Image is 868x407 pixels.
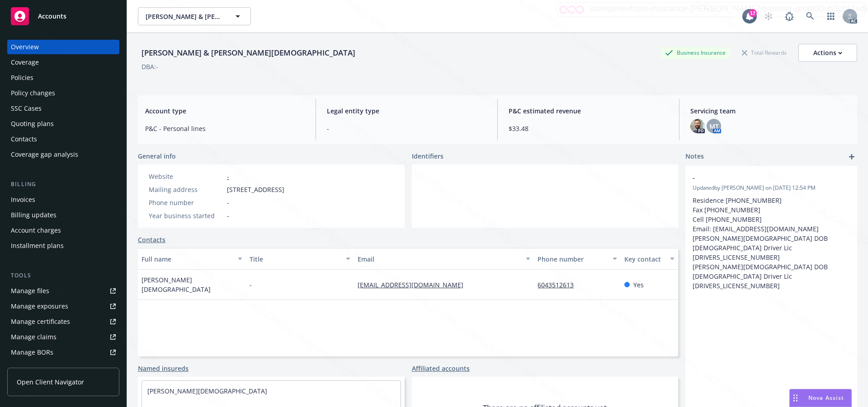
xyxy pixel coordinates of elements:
a: Contacts [138,235,165,244]
div: Manage BORs [11,345,53,360]
span: General info [138,151,176,161]
img: photo [690,119,705,133]
a: Switch app [822,7,840,25]
div: Total Rewards [737,47,791,58]
div: Manage certificates [11,314,70,329]
a: Policies [7,70,119,85]
div: Policies [11,70,33,85]
div: Title [250,254,340,264]
span: Nova Assist [808,394,844,402]
div: Invoices [11,192,35,207]
div: Key contact [624,254,665,264]
a: - [227,172,229,181]
a: add [846,151,857,162]
div: [PERSON_NAME] & [PERSON_NAME][DEMOGRAPHIC_DATA] [138,47,359,59]
div: Contacts [11,132,37,146]
span: $33.48 [509,124,668,133]
a: Coverage gap analysis [7,147,119,162]
a: Installment plans [7,239,119,253]
a: Manage files [7,284,119,298]
button: [PERSON_NAME] & [PERSON_NAME][DEMOGRAPHIC_DATA] [138,7,251,25]
div: SSC Cases [11,101,42,116]
a: Invoices [7,192,119,207]
div: Phone number [149,198,223,207]
a: Overview [7,40,119,54]
div: Year business started [149,211,223,220]
a: Manage claims [7,330,119,344]
span: [STREET_ADDRESS] [227,185,284,194]
button: Full name [138,248,246,270]
div: Manage exposures [11,299,68,313]
a: Policy changes [7,86,119,100]
a: [EMAIL_ADDRESS][DOMAIN_NAME] [358,281,471,289]
span: MT [709,122,719,131]
button: Nova Assist [789,389,852,407]
button: Key contact [621,248,678,270]
button: Phone number [534,248,620,270]
a: Coverage [7,55,119,70]
a: Start snowing [759,7,778,25]
a: Affiliated accounts [412,364,470,373]
span: Yes [633,280,644,290]
div: Website [149,172,223,181]
button: Actions [798,44,857,62]
a: Search [801,7,819,25]
span: Identifiers [412,151,443,161]
div: Manage files [11,284,49,298]
div: Business Insurance [660,47,730,58]
a: Account charges [7,223,119,238]
a: Manage exposures [7,299,119,313]
div: Billing [7,180,119,189]
div: Full name [142,254,232,264]
span: Account type [145,106,305,116]
a: Billing updates [7,208,119,222]
div: Account charges [11,223,61,238]
span: P&C estimated revenue [509,106,668,116]
span: [PERSON_NAME][DEMOGRAPHIC_DATA] [142,275,242,294]
div: Manage claims [11,330,57,344]
span: [PERSON_NAME] & [PERSON_NAME][DEMOGRAPHIC_DATA] [146,12,224,21]
span: Accounts [38,13,66,20]
a: 6043512613 [538,281,581,289]
a: SSC Cases [7,101,119,116]
span: - [250,280,252,290]
a: Manage BORs [7,345,119,360]
span: Updated by [PERSON_NAME] on [DATE] 12:54 PM [693,184,850,192]
div: 17 [749,9,757,17]
div: Phone number [538,254,607,264]
a: Contacts [7,132,119,146]
p: Residence [PHONE_NUMBER] Fax [PHONE_NUMBER] Cell [PHONE_NUMBER] Email: [EMAIL_ADDRESS][DOMAIN_NAM... [693,196,850,290]
div: Coverage [11,55,39,70]
span: Notes [685,151,704,162]
div: DBA: - [142,62,158,71]
a: Quoting plans [7,117,119,131]
div: Installment plans [11,239,64,253]
span: Legal entity type [327,106,486,116]
div: Quoting plans [11,117,54,131]
button: Title [246,248,354,270]
span: - [227,211,229,220]
div: Tools [7,271,119,280]
a: Accounts [7,4,119,29]
span: P&C - Personal lines [145,124,305,133]
button: Email [354,248,534,270]
span: - [227,198,229,207]
div: Overview [11,40,39,54]
a: Named insureds [138,364,189,373]
a: Report a Bug [780,7,798,25]
a: Manage certificates [7,314,119,329]
span: Servicing team [690,106,850,116]
div: Billing updates [11,208,57,222]
div: Email [358,254,520,264]
div: Actions [813,44,842,61]
span: - [693,173,826,182]
span: - [327,124,486,133]
span: Open Client Navigator [17,377,84,387]
div: Drag to move [790,389,801,407]
div: Coverage gap analysis [11,147,78,162]
div: Mailing address [149,185,223,194]
div: -Updatedby [PERSON_NAME] on [DATE] 12:54 PMResidence [PHONE_NUMBER] Fax [PHONE_NUMBER] Cell [PHON... [685,166,857,298]
div: Policy changes [11,86,55,100]
a: [PERSON_NAME][DEMOGRAPHIC_DATA] [147,387,267,395]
